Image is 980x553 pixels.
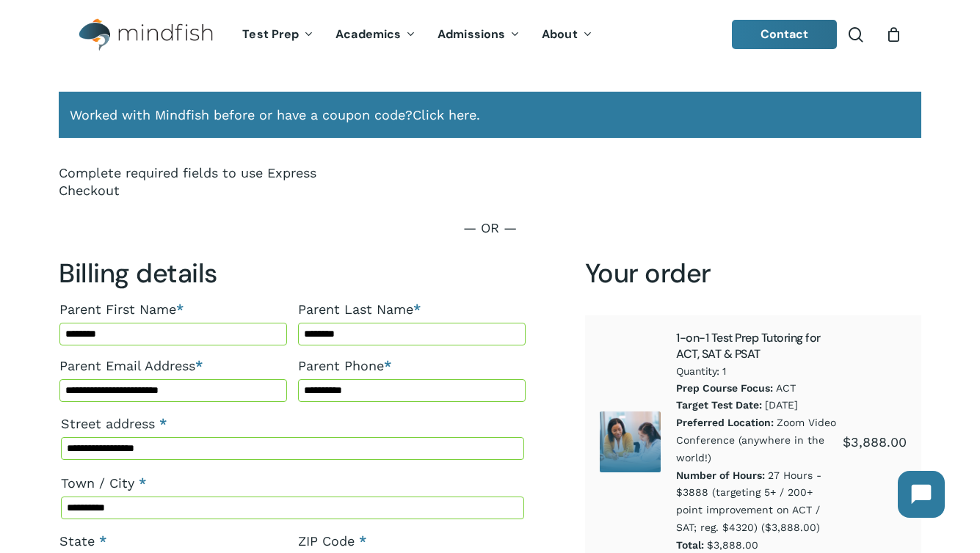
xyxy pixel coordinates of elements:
[298,296,526,323] label: Parent Last Name
[531,29,603,41] a: About
[61,470,524,497] label: Town / City
[59,7,921,62] header: Main Menu
[883,456,959,532] iframe: Chatbot
[61,411,524,437] label: Street address
[676,330,821,362] a: 1-on-1 Test Prep Tutoring for ACT, SAT & PSAT
[585,257,921,290] h3: Your order
[676,414,774,432] dt: Preferred Location:
[59,164,341,199] div: Complete required fields to use Express Checkout
[676,467,843,537] p: 27 Hours - $3888 (targeting 5+ / 200+ point improvement on ACT / SAT; reg. $4320) ($3,888.00)
[600,411,661,473] img: ACT SAT Tutoring
[346,161,634,202] iframe: Secure express checkout frame
[676,397,762,414] dt: Target Test Date:
[732,20,838,49] a: Contact
[159,416,167,431] abbr: required
[636,161,924,202] iframe: Secure express checkout frame
[427,29,531,41] a: Admissions
[843,434,907,450] bdi: 3,888.00
[843,434,851,450] span: $
[298,353,526,379] label: Parent Phone
[70,107,413,122] span: Worked with Mindfish before or have a coupon code?
[59,296,287,323] label: Parent First Name
[324,29,427,41] a: Academics
[59,257,526,290] h3: Billing details
[335,26,401,42] span: Academics
[438,26,505,42] span: Admissions
[359,533,366,549] abbr: required
[59,165,316,198] span: Complete required fields to use Express Checkout
[676,414,843,466] p: Zoom Video Conference (anywhere in the world!)
[231,7,603,62] nav: Main Menu
[242,26,299,42] span: Test Prep
[231,29,324,41] a: Test Prep
[413,105,480,125] a: Click here.
[676,467,765,485] dt: Number of Hours:
[761,26,809,42] span: Contact
[139,475,146,491] abbr: required
[676,380,773,398] dt: Prep Course Focus:
[59,219,921,257] p: — OR —
[676,362,843,380] span: Quantity: 1
[59,353,287,379] label: Parent Email Address
[542,26,578,42] span: About
[99,533,106,549] abbr: required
